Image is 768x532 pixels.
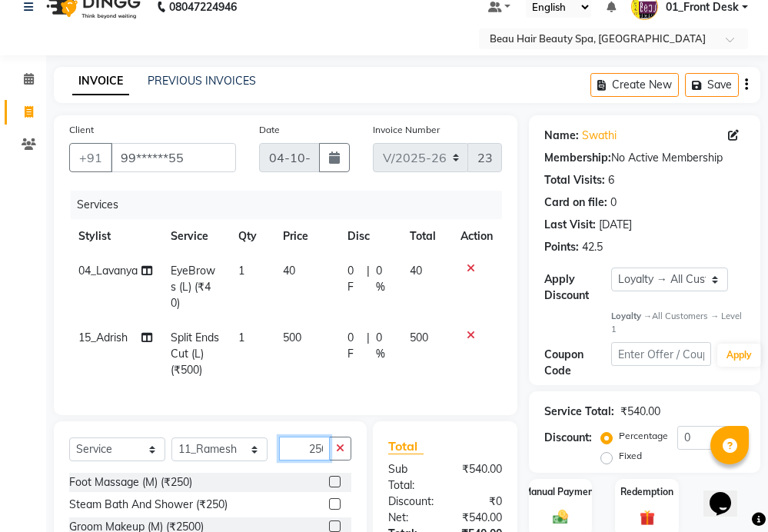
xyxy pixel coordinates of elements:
[717,344,761,367] button: Apply
[445,494,514,510] div: ₹0
[148,74,256,88] a: PREVIOUS INVOICES
[376,263,391,295] span: 0 %
[347,263,361,295] span: 0 F
[347,330,361,362] span: 0 F
[451,219,502,254] th: Action
[590,73,679,97] button: Create New
[620,404,660,420] div: ₹540.00
[69,474,192,490] div: Foot Massage (M) (₹250)
[283,331,301,344] span: 500
[610,195,617,211] div: 0
[274,219,338,254] th: Price
[259,123,280,137] label: Date
[367,263,370,295] span: |
[620,485,673,499] label: Redemption
[111,143,236,172] input: Search by Name/Mobile/Email/Code
[608,172,614,188] div: 6
[544,430,592,446] div: Discount:
[548,508,573,526] img: _cash.svg
[611,342,712,366] input: Enter Offer / Coupon Code
[376,330,391,362] span: 0 %
[544,150,745,166] div: No Active Membership
[611,310,745,336] div: All Customers → Level 1
[410,264,422,278] span: 40
[69,497,228,513] div: Steam Bath And Shower (₹250)
[635,508,660,527] img: _gift.svg
[72,68,129,95] a: INVOICE
[171,331,219,377] span: Split Ends Cut (L) (₹500)
[524,485,597,499] label: Manual Payment
[69,219,161,254] th: Stylist
[544,404,614,420] div: Service Total:
[377,510,445,526] div: Net:
[544,195,607,211] div: Card on file:
[544,347,611,379] div: Coupon Code
[599,217,632,233] div: [DATE]
[445,510,514,526] div: ₹540.00
[544,128,579,144] div: Name:
[544,150,611,166] div: Membership:
[229,219,274,254] th: Qty
[279,437,330,461] input: Search or Scan
[238,264,244,278] span: 1
[69,143,112,172] button: +91
[619,429,668,443] label: Percentage
[161,219,229,254] th: Service
[171,264,215,310] span: EyeBrows (L) (₹40)
[338,219,400,254] th: Disc
[78,331,128,344] span: 15_Adrish
[445,461,514,494] div: ₹540.00
[69,123,94,137] label: Client
[544,217,596,233] div: Last Visit:
[401,219,451,254] th: Total
[78,264,138,278] span: 04_Lavanya
[283,264,295,278] span: 40
[71,191,514,219] div: Services
[544,239,579,255] div: Points:
[377,494,445,510] div: Discount:
[544,271,611,304] div: Apply Discount
[388,438,424,454] span: Total
[611,311,652,321] strong: Loyalty →
[377,461,445,494] div: Sub Total:
[582,128,617,144] a: Swathi
[367,330,370,362] span: |
[544,172,605,188] div: Total Visits:
[582,239,603,255] div: 42.5
[410,331,428,344] span: 500
[685,73,739,97] button: Save
[238,331,244,344] span: 1
[703,470,753,517] iframe: chat widget
[373,123,440,137] label: Invoice Number
[619,449,642,463] label: Fixed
